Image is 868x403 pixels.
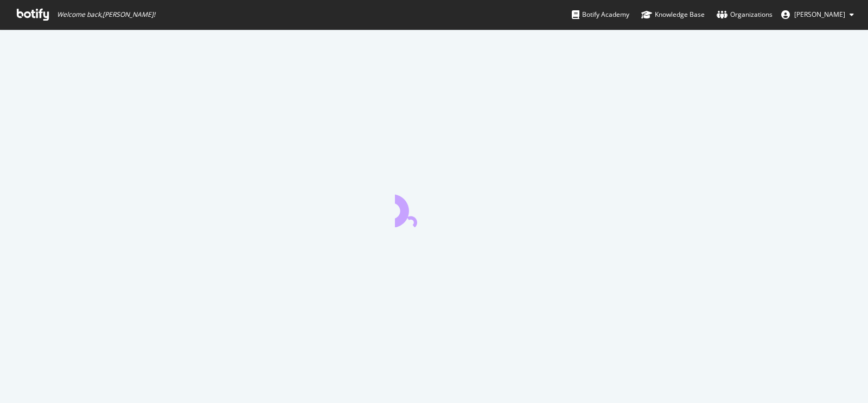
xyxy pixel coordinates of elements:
[395,188,473,227] div: animation
[57,10,155,19] span: Welcome back, [PERSON_NAME] !
[794,10,845,19] span: Amit Bharadwaj
[717,9,773,20] div: Organizations
[641,9,705,20] div: Knowledge Base
[773,6,863,23] button: [PERSON_NAME]
[572,9,629,20] div: Botify Academy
